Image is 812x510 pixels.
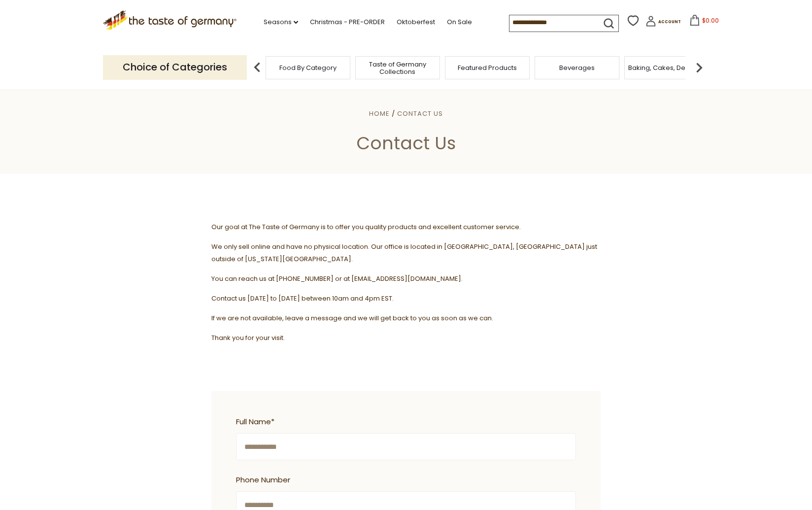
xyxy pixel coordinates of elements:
[247,58,267,77] img: previous arrow
[658,19,681,25] span: Account
[369,109,390,118] a: Home
[211,242,597,264] span: We only sell online and have no physical location. Our office is located in [GEOGRAPHIC_DATA], [G...
[397,109,443,118] a: Contact Us
[236,474,571,486] span: Phone Number
[689,58,709,77] img: next arrow
[683,15,725,30] button: $0.00
[559,64,595,71] a: Beverages
[211,333,285,342] span: Thank you for your visit.
[645,16,681,30] a: Account
[447,17,472,28] a: On Sale
[211,274,463,283] span: You can reach us at [PHONE_NUMBER] or at [EMAIL_ADDRESS][DOMAIN_NAME].
[211,294,394,303] span: Contact us [DATE] to [DATE] between 10am and 4pm EST.
[236,416,571,428] span: Full Name
[264,17,298,28] a: Seasons
[103,55,247,79] p: Choice of Categories
[31,132,781,154] h1: Contact Us
[628,64,705,71] a: Baking, Cakes, Desserts
[211,222,521,232] span: Our goal at The Taste of Germany is to offer you quality products and excellent customer service.
[358,61,437,75] a: Taste of Germany Collections
[310,17,385,28] a: Christmas - PRE-ORDER
[279,64,337,71] a: Food By Category
[397,17,435,28] a: Oktoberfest
[458,64,517,71] a: Featured Products
[236,433,576,460] input: Full Name*
[702,16,719,25] span: $0.00
[211,313,493,323] span: If we are not available, leave a message and we will get back to you as soon as we can.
